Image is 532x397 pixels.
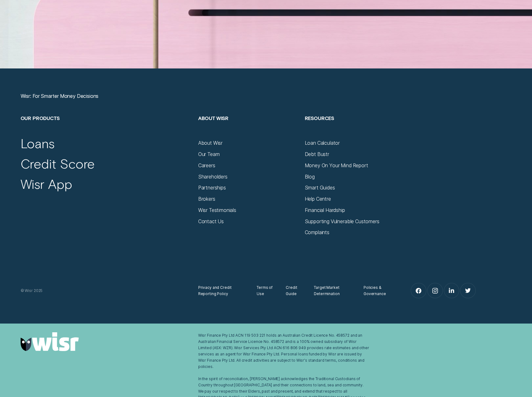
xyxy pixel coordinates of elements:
[21,176,72,192] a: Wisr App
[305,140,340,146] a: Loan Calculator
[411,283,426,298] a: Facebook
[198,207,236,214] a: Wisr Testimonials
[428,283,443,298] a: Instagram
[305,229,329,236] a: Complaints
[18,288,195,294] div: © Wisr 2025
[305,174,315,180] a: Blog
[305,151,329,158] a: Debt Bustr
[198,196,215,202] a: Brokers
[198,163,215,169] a: Careers
[314,284,352,297] a: Target Market Determination
[305,219,379,225] a: Supporting Vulnerable Customers
[305,185,335,191] a: Smart Guides
[460,283,475,298] a: Twitter
[257,284,274,297] a: Terms of Use
[198,185,226,191] a: Partnerships
[21,135,55,151] a: Loans
[286,284,303,297] a: Credit Guide
[21,93,99,99] a: Wisr: For Smarter Money Decisions
[198,219,224,225] a: Contact Us
[21,332,79,351] img: Wisr
[305,115,405,140] h2: Resources
[364,284,394,297] a: Policies & Governance
[305,163,368,169] a: Money On Your Mind Report
[444,283,459,298] a: LinkedIn
[198,115,299,140] h2: About Wisr
[305,207,345,214] a: Financial Hardship
[198,174,228,180] a: Shareholders
[21,155,95,172] a: Credit Score
[198,284,246,297] a: Privacy and Credit Reporting Policy
[21,115,192,140] h2: Our Products
[198,140,223,146] a: About Wisr
[305,196,331,202] a: Help Centre
[198,151,220,158] a: Our Team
